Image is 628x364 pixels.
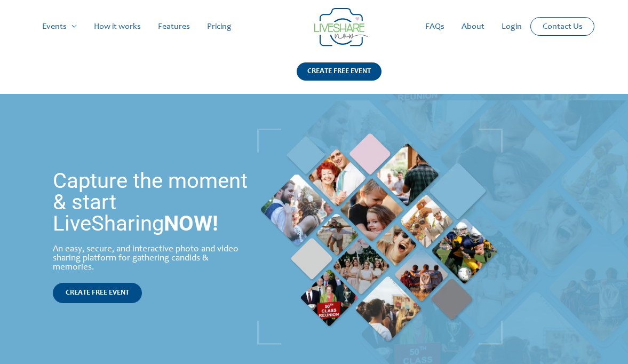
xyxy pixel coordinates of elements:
a: CREATE FREE EVENT [297,62,381,94]
img: Live Photobooth [257,129,503,345]
span: CREATE FREE EVENT [66,289,129,297]
a: CREATE FREE EVENT [53,283,142,303]
a: Login [493,10,530,44]
a: Pricing [198,10,240,44]
strong: NOW! [164,211,218,236]
a: About [453,10,493,44]
div: An easy, secure, and interactive photo and video sharing platform for gathering candids & memories. [53,245,248,272]
nav: Site Navigation [19,10,609,44]
a: Contact Us [534,18,591,35]
h1: Capture the moment & start LiveSharing [53,170,248,234]
a: Features [149,10,198,44]
img: LiveShare logo - Capture & Share Event Memories [314,8,368,46]
a: Events [34,10,85,44]
a: How it works [85,10,149,44]
div: CREATE FREE EVENT [297,62,381,81]
a: FAQs [417,10,453,44]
